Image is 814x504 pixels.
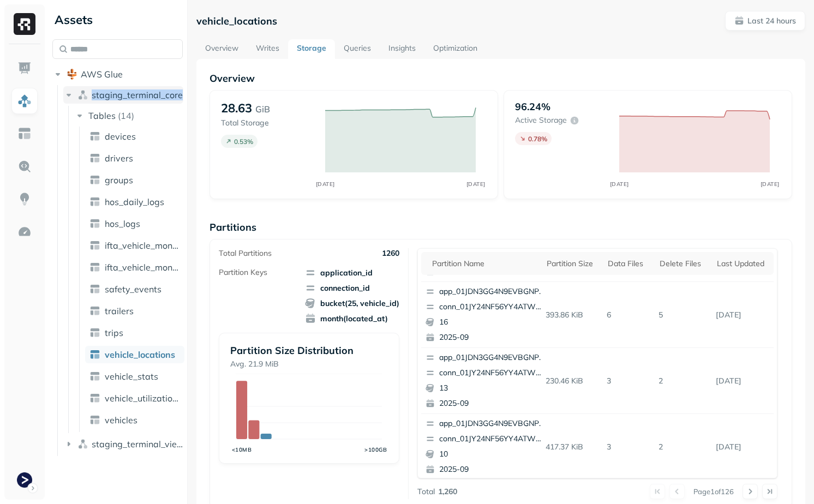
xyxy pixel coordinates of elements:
[439,383,545,394] p: 13
[711,437,774,457] p: Sep 5, 2025
[105,305,134,316] span: trailers
[210,221,792,233] p: Partitions
[17,61,32,75] img: Dashboard
[85,280,184,298] a: safety_events
[89,415,100,425] img: table
[760,181,779,188] tspan: [DATE]
[424,39,486,59] a: Optimization
[17,159,32,173] img: Query Explorer
[105,415,137,425] span: vehicles
[660,259,706,269] div: Delete Files
[305,313,399,324] span: month(located_at)
[305,283,399,293] span: connection_id
[88,110,116,121] span: Tables
[541,305,602,325] p: 393.86 KiB
[515,115,567,125] p: Active storage
[654,437,711,457] p: 2
[515,100,550,113] p: 96.24%
[89,175,100,185] img: table
[105,218,140,229] span: hos_logs
[380,39,424,59] a: Insights
[421,348,550,413] button: app_01JDN3GG4N9EVBGNPTA9PXZ02Jconn_01JY24NF56YY4ATWMD6PK24N4C132025-09
[52,65,183,83] button: AWS Glue
[466,181,485,188] tspan: [DATE]
[421,282,550,347] button: app_01JDN3GG4N9EVBGNPTA9PXZ02Jconn_01JY24NF56YY4ATWMD6PK24N4C162025-09
[89,131,100,142] img: table
[219,267,267,278] p: Partition Keys
[232,446,252,453] tspan: <10MB
[439,302,545,313] p: conn_01JY24NF56YY4ATWMD6PK24N4C
[92,89,183,100] span: staging_terminal_core
[315,181,334,188] tspan: [DATE]
[105,131,136,142] span: devices
[92,439,183,449] span: staging_terminal_view
[711,371,774,391] p: Sep 5, 2025
[89,284,100,295] img: table
[105,393,180,404] span: vehicle_utilization_day
[89,349,100,360] img: table
[105,327,123,338] span: trips
[305,267,399,278] span: application_id
[439,317,545,328] p: 16
[196,15,277,27] p: vehicle_locations
[725,11,805,31] button: Last 24 hours
[63,86,183,104] button: staging_terminal_core
[541,437,602,457] p: 417.37 KiB
[85,368,184,385] a: vehicle_stats
[85,346,184,363] a: vehicle_locations
[105,262,180,273] span: ifta_vehicle_months
[85,302,184,320] a: trailers
[89,262,100,273] img: table
[711,305,774,325] p: Sep 5, 2025
[417,487,435,497] p: Total
[14,13,35,35] img: Ryft
[439,352,545,363] p: app_01JDN3GG4N9EVBGNPTA9PXZ02J
[439,418,545,429] p: app_01JDN3GG4N9EVBGNPTA9PXZ02J
[221,100,252,116] p: 28.63
[382,248,399,259] p: 1260
[67,69,77,80] img: root
[288,39,335,59] a: Storage
[105,196,164,207] span: hos_daily_logs
[439,368,545,379] p: conn_01JY24NF56YY4ATWMD6PK24N4C
[105,153,133,164] span: drivers
[438,487,457,497] p: 1,260
[439,332,545,343] p: 2025-09
[439,286,545,297] p: app_01JDN3GG4N9EVBGNPTA9PXZ02J
[89,153,100,164] img: table
[17,94,32,108] img: Assets
[747,16,796,26] p: Last 24 hours
[89,240,100,251] img: table
[210,72,792,85] p: Overview
[85,171,184,189] a: groups
[365,446,387,453] tspan: >100GB
[221,118,314,128] p: Total Storage
[335,39,380,59] a: Queries
[85,324,184,341] a: trips
[52,11,183,28] div: Assets
[230,359,387,369] p: Avg. 21.9 MiB
[89,327,100,338] img: table
[439,464,545,475] p: 2025-09
[85,149,184,167] a: drivers
[89,371,100,382] img: table
[421,414,550,479] button: app_01JDN3GG4N9EVBGNPTA9PXZ02Jconn_01JY24NF56YY4ATWMD6PK24N4C102025-09
[255,103,270,116] p: GiB
[81,69,123,80] span: AWS Glue
[105,175,133,185] span: groups
[608,259,649,269] div: Data Files
[89,218,100,229] img: table
[602,305,654,325] p: 6
[654,371,711,391] p: 2
[105,240,180,251] span: ifta_vehicle_month
[89,196,100,207] img: table
[439,398,545,409] p: 2025-09
[105,284,161,295] span: safety_events
[85,193,184,211] a: hos_daily_logs
[17,192,32,206] img: Insights
[89,393,100,404] img: table
[305,298,399,309] span: bucket(25, vehicle_id)
[439,449,545,460] p: 10
[234,137,253,146] p: 0.53 %
[602,437,654,457] p: 3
